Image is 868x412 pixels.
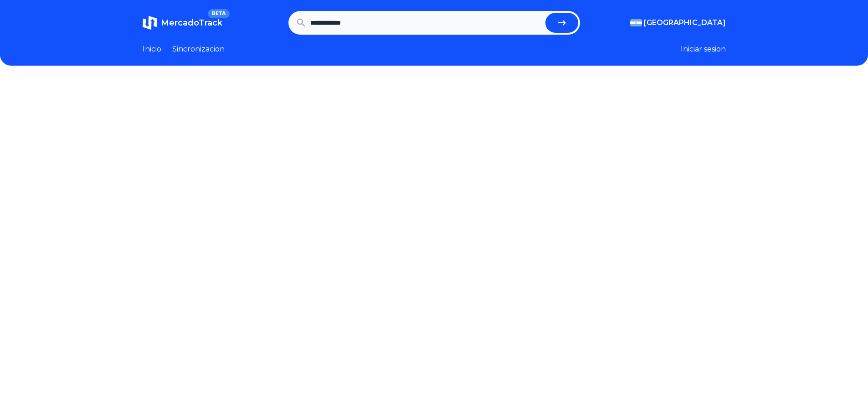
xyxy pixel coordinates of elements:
span: MercadoTrack [161,18,222,28]
a: Sincronizacion [172,44,225,55]
span: BETA [208,9,229,18]
button: [GEOGRAPHIC_DATA] [630,17,726,28]
span: [GEOGRAPHIC_DATA] [644,17,726,28]
a: Inicio [143,44,161,55]
a: MercadoTrackBETA [143,15,222,30]
img: Argentina [630,19,642,26]
img: MercadoTrack [143,15,157,30]
button: Iniciar sesion [681,44,726,55]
